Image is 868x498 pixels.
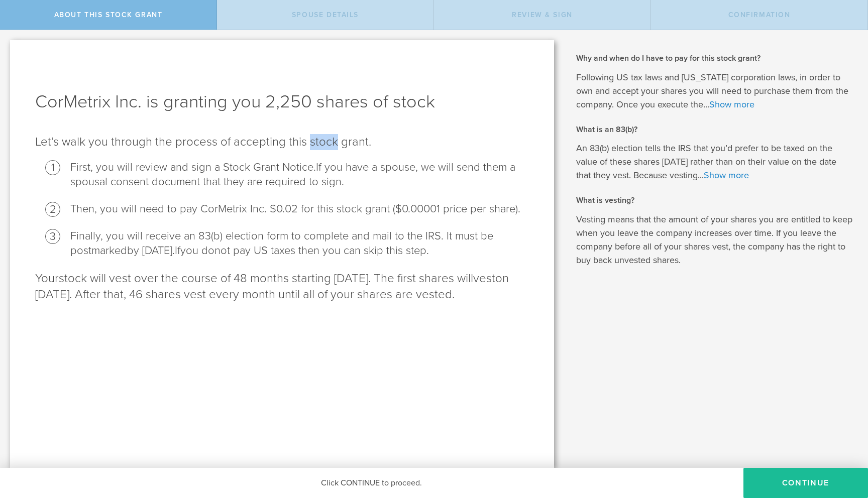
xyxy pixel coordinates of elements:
[35,90,529,114] h1: CorMetrix Inc. is granting you 2,250 shares of stock
[709,99,754,110] a: Show more
[728,11,791,19] span: Confirmation
[35,271,529,303] p: stock will vest over the course of 48 months starting [DATE]. The first shares will on [DATE]. Af...
[704,170,749,181] a: Show more
[70,160,529,189] li: First, you will review and sign a Stock Grant Notice.
[473,271,495,286] span: vest
[576,213,853,267] p: Vesting means that the amount of your shares you are entitled to keep when you leave the company ...
[180,244,214,257] span: you do
[127,244,175,257] span: by [DATE].
[54,11,163,19] span: About this stock grant
[576,124,853,135] h2: What is an 83(b)?
[292,11,359,19] span: Spouse Details
[512,11,573,19] span: Review & Sign
[576,142,853,182] p: An 83(b) election tells the IRS that you’d prefer to be taxed on the value of these shares [DATE]...
[35,271,59,286] span: Your
[35,134,529,150] p: Let’s walk you through the process of accepting this stock grant .
[576,53,853,64] h2: Why and when do I have to pay for this stock grant?
[818,420,868,468] iframe: Chat Widget
[70,202,529,216] li: Then, you will need to pay CorMetrix Inc. $0.02 for this stock grant ($0.00001 price per share).
[576,71,853,111] p: Following US tax laws and [US_STATE] corporation laws, in order to own and accept your shares you...
[743,468,868,498] button: CONTINUE
[70,229,529,258] li: Finally, you will receive an 83(b) election form to complete and mail to the IRS . It must be pos...
[576,195,853,206] h2: What is vesting?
